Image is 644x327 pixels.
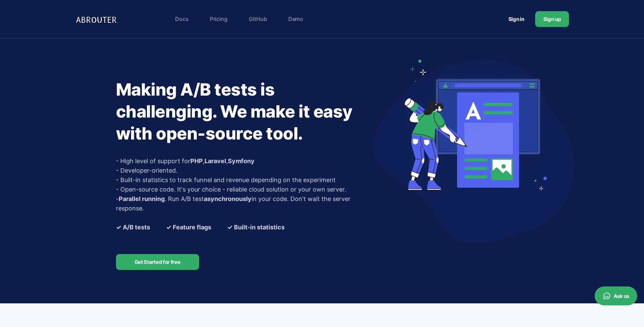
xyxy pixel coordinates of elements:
b: ✓ A/B tests [116,223,150,232]
b: asynchronously [204,195,252,202]
a: GitHub [245,12,270,26]
p: - . Run A/B test in your code. Don't wait the server response. [116,194,369,213]
p: - Built-in statistics to track funnel and revenue depending on the experiment [116,175,369,185]
b: Parallel running [119,195,165,202]
p: - Developer-oriented. [116,166,369,175]
a: Pricing [207,12,231,26]
b: ✓ Feature flags [166,223,211,232]
a: Docs [172,12,192,26]
b: ✓ Built-in statistics [227,223,285,232]
button: Ask us [595,286,637,305]
img: Logo [75,12,119,26]
a: Sign in [500,13,532,25]
a: Sign up [535,11,569,27]
p: - Open-source code. It's your choice - reliable cloud solution or your own server. [116,185,369,194]
a: Demo [285,12,307,26]
a: Symfony [228,157,255,165]
p: - High level of support for , , [116,156,369,166]
a: PHP [190,157,203,165]
a: Get Started for free [116,254,199,270]
h1: Making A/B tests is challenging. We make it easy with open-source tool. [116,79,369,145]
a: Laravel [205,157,226,165]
